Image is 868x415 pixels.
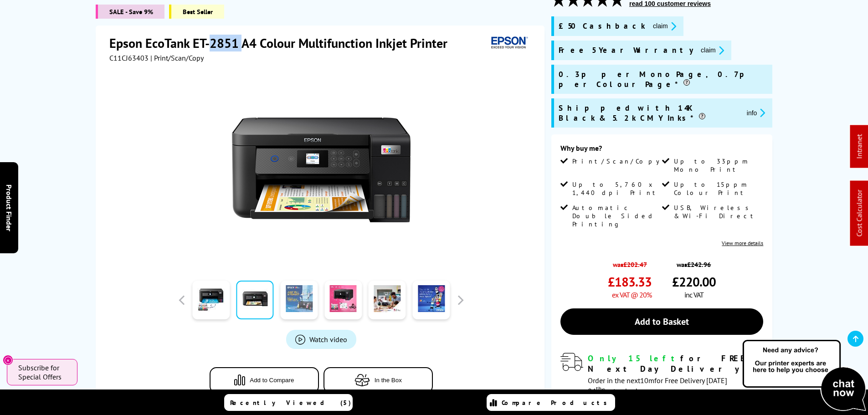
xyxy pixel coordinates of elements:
a: Recently Viewed (5) [224,394,353,411]
button: promo-description [698,45,727,56]
button: promo-description [744,108,768,118]
span: was [608,256,652,269]
span: In the Box [375,377,402,384]
a: View more details [722,240,763,246]
span: Watch video [309,335,347,344]
h1: Epson EcoTank ET-2851 A4 Colour Multifunction Inkjet Printer [109,35,457,51]
span: | Print/Scan/Copy [150,53,204,62]
div: for FREE Next Day Delivery [588,353,763,374]
button: promo-description [650,21,679,31]
img: Epson EcoTank ET-2851 Thumbnail [232,81,411,259]
strike: £202.47 [623,260,647,269]
span: 0.3p per Mono Page, 0.7p per Colour Page* [559,69,768,89]
button: Close [3,355,13,365]
span: £220.00 [672,273,716,290]
span: Compare Products [502,399,612,407]
span: Order in the next for Free Delivery [DATE] 04 September! [588,376,727,395]
span: USB, Wireless & Wi-Fi Direct [674,204,761,220]
span: Add to Compare [250,377,294,384]
img: Open Live Chat window [740,338,868,413]
img: Epson [488,35,529,51]
span: Recently Viewed (5) [230,399,351,407]
a: Cost Calculator [855,190,864,237]
span: Free 5 Year Warranty [559,45,693,56]
button: Add to Compare [210,367,319,393]
span: Up to 33ppm Mono Print [674,157,761,174]
a: Compare Products [487,394,615,411]
button: In the Box [324,367,433,393]
span: Only 15 left [588,353,680,364]
span: Best Seller [169,5,224,19]
span: SALE - Save 9% [96,5,164,19]
span: £183.33 [608,273,652,290]
sup: th [596,384,601,393]
strike: £242.96 [687,260,711,269]
span: ex VAT @ 20% [612,290,652,299]
span: £50 Cashback [559,21,646,31]
span: Product Finder [5,184,14,231]
span: 10m [640,376,654,385]
a: Intranet [855,134,864,159]
div: Why buy me? [560,143,763,157]
a: Product_All_Videos [286,330,356,349]
span: Shipped with 14K Black & 5.2k CMY Inks* [559,103,740,123]
a: Add to Basket [560,308,763,335]
span: was [672,256,716,269]
span: Up to 15ppm Colour Print [674,180,761,197]
span: C11CJ63403 [109,53,149,62]
span: Subscribe for Special Offers [18,363,68,381]
span: Print/Scan/Copy [572,157,666,165]
div: modal_delivery [560,353,763,395]
span: inc VAT [684,290,704,299]
span: Up to 5,760 x 1,440 dpi Print [572,180,660,197]
span: Automatic Double Sided Printing [572,204,660,228]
